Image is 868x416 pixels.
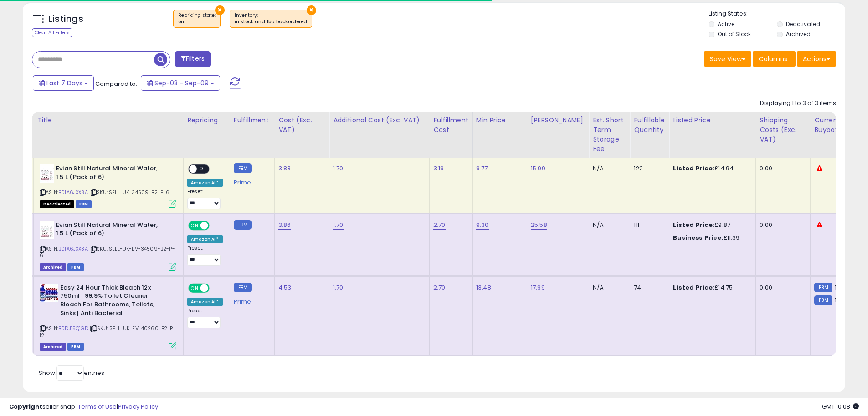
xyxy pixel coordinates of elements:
span: 15.11 [835,296,846,305]
p: Listing States: [709,10,845,18]
div: £11.39 [673,234,749,242]
span: Inventory : [235,12,307,26]
b: Listed Price: [673,164,714,173]
b: Evian Still Natural Mineral Water, 1.5 L (Pack of 6) [56,221,167,240]
div: Title [37,116,180,125]
span: OFF [208,284,223,292]
span: OFF [197,165,211,173]
b: Listed Price: [673,283,714,292]
small: FBM [234,220,252,230]
span: Listings that have been deleted from Seller Central [40,263,66,271]
div: 74 [634,284,662,292]
b: Listed Price: [673,221,714,229]
img: 415194YWkpL._SL40_.jpg [40,221,54,239]
button: Actions [797,51,836,67]
small: FBM [234,283,252,292]
div: Prime [234,295,267,305]
a: 3.19 [433,164,444,173]
a: Terms of Use [78,402,117,411]
div: N/A [593,284,623,292]
button: × [307,5,316,15]
span: ON [189,284,200,292]
label: Out of Stock [718,30,751,38]
a: B0DJ15Q1GD [58,325,88,332]
div: ASIN: [40,164,176,207]
span: | SKU: SELL-UK-EV-34509-B2-P-6 [40,245,175,259]
div: seller snap | | [9,403,158,411]
button: Save View [704,51,751,67]
small: FBM [814,295,832,305]
div: Fulfillment Cost [433,116,468,135]
a: 2.70 [433,221,446,230]
div: £9.87 [673,221,749,229]
button: Columns [753,51,796,67]
div: Est. Short Term Storage Fee [593,116,626,154]
div: Preset: [187,308,223,328]
label: Archived [786,30,811,38]
span: Repricing state : [178,12,216,26]
span: FBM [76,200,92,208]
span: Sep-03 - Sep-09 [154,79,209,88]
small: FBM [814,283,832,292]
div: Prime [234,175,267,186]
div: on [178,19,216,25]
div: ASIN: [40,221,176,270]
div: 122 [634,164,662,173]
div: Preset: [187,245,223,266]
h5: Listings [48,13,83,26]
a: 15.99 [531,164,545,173]
span: | SKU: SELL-UK-EV-40260-B2-P-12 [40,325,176,338]
span: | SKU: SELL-UK-34509-B2-P-6 [89,189,170,196]
a: 3.86 [278,221,291,230]
span: All listings that are unavailable for purchase on Amazon for any reason other than out-of-stock [40,200,74,208]
div: 0.00 [760,284,803,292]
a: 17.99 [531,283,545,292]
div: Displaying 1 to 3 of 3 items [760,99,836,108]
div: Clear All Filters [32,28,72,37]
span: Compared to: [95,79,137,88]
span: 2025-09-17 10:08 GMT [822,402,859,411]
span: 14.39 [835,283,850,292]
span: Columns [759,54,787,63]
a: 1.70 [333,164,344,173]
div: £14.94 [673,164,749,173]
button: × [215,5,225,15]
a: 4.53 [278,283,292,292]
div: in stock and fba backordered [235,19,307,25]
a: 2.70 [433,283,446,292]
div: ASIN: [40,284,176,349]
div: Preset: [187,189,223,209]
div: Cost (Exc. VAT) [278,116,325,135]
div: Amazon AI * [187,298,223,306]
b: Evian Still Natural Mineral Water, 1.5 L (Pack of 6) [56,164,167,184]
div: 111 [634,221,662,229]
span: FBM [67,343,84,351]
a: B01A6JXX3A [58,189,88,196]
strong: Copyright [9,402,42,411]
button: Sep-03 - Sep-09 [141,75,220,91]
div: [PERSON_NAME] [531,116,585,125]
span: Last 7 Days [46,79,82,88]
div: Min Price [476,116,523,125]
a: 9.30 [476,221,489,230]
a: 3.83 [278,164,291,173]
label: Active [718,20,734,28]
img: 51ZUUqHNOpL._SL40_.jpg [40,284,58,302]
div: Fulfillable Quantity [634,116,665,135]
div: Current Buybox Price [814,116,861,135]
label: Deactivated [786,20,820,28]
div: Fulfillment [234,116,271,125]
div: N/A [593,221,623,229]
div: Amazon AI * [187,235,223,243]
span: Show: entries [39,369,104,377]
span: ON [189,221,200,229]
div: Amazon AI * [187,179,223,187]
div: £14.75 [673,284,749,292]
small: FBM [234,163,252,173]
img: 415194YWkpL._SL40_.jpg [40,164,54,183]
a: Privacy Policy [118,402,158,411]
a: 13.48 [476,283,491,292]
div: 0.00 [760,164,803,173]
b: Easy 24 Hour Thick Bleach 12x 750ml | 99.9% Toilet Cleaner Bleach For Bathrooms, Toilets, Sinks |... [60,284,171,320]
div: Listed Price [673,116,752,125]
